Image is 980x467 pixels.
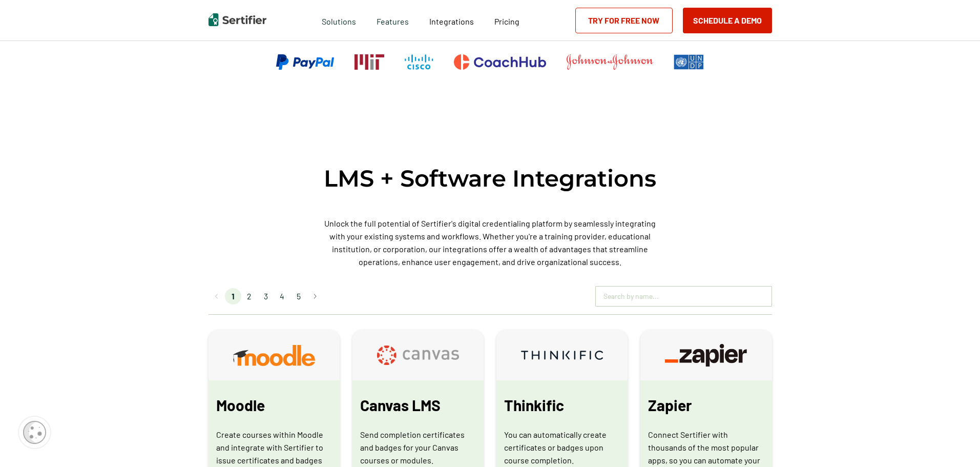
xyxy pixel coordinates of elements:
[233,345,315,366] img: Moodle-integration
[321,217,659,268] p: Unlock the full potential of Sertifier's digital credentialing platform by seamlessly integrating...
[575,8,673,33] a: Try for Free Now
[216,396,265,415] span: Moodle
[322,14,356,27] span: Solutions
[241,288,258,304] li: page 2
[258,288,274,304] li: page 3
[454,54,546,70] img: CoachHub
[225,288,241,304] li: page 1
[377,14,409,27] span: Features
[521,351,603,360] img: Thinkific-integration
[494,14,519,27] a: Pricing
[208,13,266,26] img: Sertifier | Digital Credentialing Platform
[596,289,772,304] input: Search by name...
[429,14,474,27] a: Integrations
[23,421,46,444] img: Cookie Popup Icon
[208,164,772,193] h2: LMS + Software Integrations
[648,396,692,415] span: Zapier
[307,288,323,304] button: Go to next page
[377,346,459,365] img: Canvas LMS-integration
[290,288,307,304] li: page 5
[274,288,290,304] li: page 4
[665,344,747,366] img: Zapier-integration
[567,54,653,70] img: Johnson & Johnson
[494,16,519,26] span: Pricing
[405,54,433,70] img: Cisco
[208,288,225,304] button: Go to previous page
[683,8,772,33] button: Schedule a Demo
[429,16,474,26] span: Integrations
[276,54,334,70] img: PayPal
[929,418,980,467] iframe: Chat Widget
[360,428,476,466] p: Send completion certificates and badges for your Canvas courses or modules.
[360,396,441,415] span: Canvas LMS
[674,54,704,70] img: UNDP
[355,54,384,70] img: Massachusetts Institute of Technology
[504,428,620,466] p: You can automatically create certificates or badges upon course completion.
[504,396,564,415] span: Thinkific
